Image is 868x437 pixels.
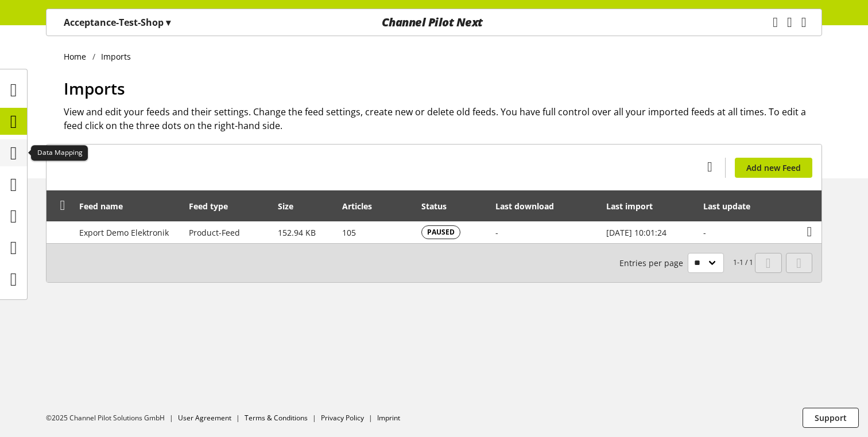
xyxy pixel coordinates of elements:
small: 1-1 / 1 [619,253,753,273]
a: Terms & Conditions [245,413,308,423]
span: Unlock to reorder rows [57,199,69,211]
div: Last update [703,200,762,212]
span: Imports [64,77,125,99]
div: Size [278,200,305,212]
span: Product-Feed [189,227,240,238]
a: Imprint [377,413,400,423]
div: Status [421,200,458,212]
div: Feed name [79,200,134,212]
div: Last download [495,200,565,212]
span: [DATE] 10:01:24 [606,227,666,238]
span: - [703,227,706,238]
p: Acceptance-Test-Shop [64,15,170,29]
button: Support [803,408,859,428]
div: Feed type [189,200,239,212]
span: Export Demo Elektronik [79,227,169,238]
span: PAUSED [427,227,455,237]
nav: main navigation [46,9,822,36]
span: 152.94 KB [278,227,316,238]
div: Unlock to reorder rows [53,199,69,213]
h2: View and edit your feeds and their settings. Change the feed settings, create new or delete old f... [64,105,822,132]
span: 105 [342,227,356,238]
a: User Agreement [178,413,231,423]
a: Add new Feed [735,158,812,178]
span: Add new Feed [746,162,801,174]
div: Last import [606,200,664,212]
div: Data Mapping [31,145,88,161]
div: Articles [342,200,383,212]
span: Entries per page [619,257,688,269]
span: ▾ [166,16,170,29]
a: Privacy Policy [321,413,364,423]
span: Support [815,412,847,424]
span: - [495,227,498,238]
li: ©2025 Channel Pilot Solutions GmbH [46,413,178,423]
a: Home [64,50,92,63]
